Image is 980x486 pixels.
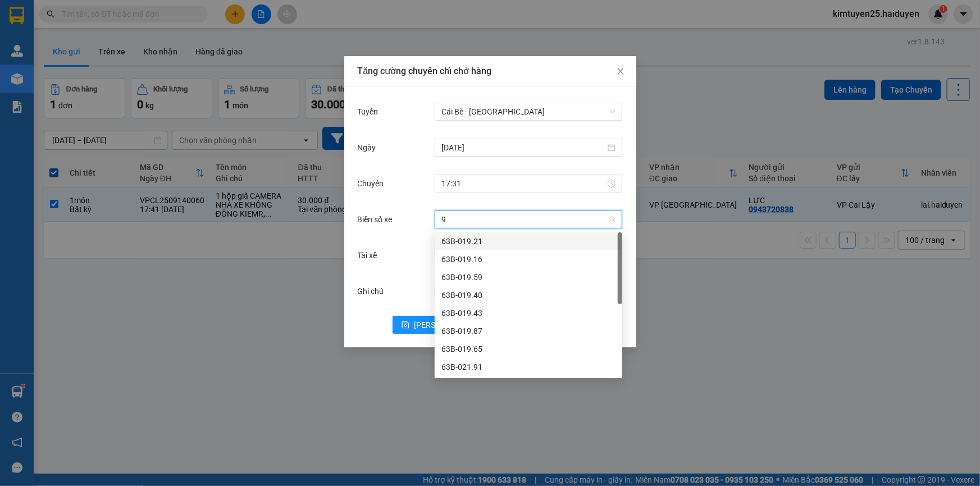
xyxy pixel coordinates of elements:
[441,253,616,265] div: 63B-019.16
[358,107,384,116] label: Tuyến
[441,211,608,228] input: Biển số xe
[441,103,616,120] span: Cái Bè - Sài Gòn
[616,67,625,76] span: close
[402,321,409,330] span: save
[435,358,622,376] div: 63B-021.91
[358,251,383,260] label: Tài xế
[358,143,382,152] label: Ngày
[441,343,616,355] div: 63B-019.65
[358,287,390,296] label: Ghi chú
[441,289,616,301] div: 63B-019.40
[441,325,616,337] div: 63B-019.87
[414,319,474,331] span: [PERSON_NAME]
[441,361,616,373] div: 63B-021.91
[605,56,636,88] button: Close
[441,177,605,190] input: Chuyến
[435,304,622,322] div: 63B-019.43
[441,141,605,154] input: Ngày
[435,250,622,268] div: 63B-019.16
[435,268,622,286] div: 63B-019.59
[358,179,390,188] label: Chuyến
[358,215,398,224] label: Biển số xe
[435,286,622,304] div: 63B-019.40
[358,65,623,77] div: Tăng cường chuyến chỉ chở hàng
[435,322,622,340] div: 63B-019.87
[435,340,622,358] div: 63B-019.65
[441,235,616,247] div: 63B-019.21
[441,271,616,283] div: 63B-019.59
[435,232,622,250] div: 63B-019.21
[393,316,483,334] button: save[PERSON_NAME]
[441,307,616,319] div: 63B-019.43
